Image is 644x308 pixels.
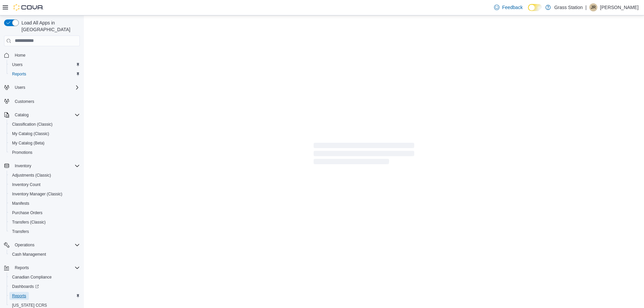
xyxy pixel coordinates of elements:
span: Users [15,85,25,90]
button: Manifests [7,199,83,208]
button: Home [1,50,83,60]
a: Dashboards [9,283,42,291]
button: Catalog [12,111,31,119]
button: Users [12,83,28,91]
span: My Catalog (Classic) [9,130,80,138]
button: Purchase Orders [7,208,83,218]
span: [US_STATE] CCRS [12,303,47,308]
button: Users [7,60,83,69]
span: Purchase Orders [12,210,43,215]
a: Reports [9,70,29,78]
a: Feedback [491,1,525,14]
span: Reports [15,265,29,270]
a: Inventory Count [9,181,43,189]
a: Cash Management [9,250,49,258]
button: Reports [7,69,83,79]
p: Grass Station [554,3,583,11]
span: Promotions [12,150,33,155]
a: Purchase Orders [9,209,45,217]
span: Operations [12,241,80,249]
a: Inventory Manager (Classic) [9,190,65,198]
button: Promotions [7,148,83,157]
button: Reports [7,291,83,301]
a: Manifests [9,199,32,207]
button: Users [1,83,83,92]
span: Transfers (Classic) [9,218,80,226]
span: Reports [9,292,80,300]
button: Reports [12,264,32,272]
a: Adjustments (Classic) [9,171,54,179]
a: Transfers (Classic) [9,218,48,226]
span: Inventory [12,162,80,170]
span: Adjustments (Classic) [9,171,80,179]
button: Catalog [1,110,83,120]
button: Inventory Manager (Classic) [7,189,83,199]
span: Operations [15,242,35,248]
button: Transfers [7,227,83,236]
span: Feedback [502,4,523,11]
span: Users [9,61,80,69]
span: Customers [12,97,80,105]
button: Reports [1,263,83,272]
a: Dashboards [7,282,83,291]
span: Reports [12,264,80,272]
input: Dark Mode [528,4,542,11]
button: Inventory [12,162,34,170]
span: Users [12,83,80,91]
button: Operations [12,241,37,249]
button: My Catalog (Classic) [7,129,83,138]
p: [PERSON_NAME] [600,3,639,11]
span: Loading [314,144,414,166]
span: Classification (Classic) [9,120,80,128]
a: Transfers [9,228,32,236]
span: Home [15,53,25,58]
span: My Catalog (Beta) [12,140,45,146]
span: Load All Apps in [GEOGRAPHIC_DATA] [19,19,80,33]
button: Cash Management [7,250,83,259]
span: Transfers (Classic) [12,220,46,225]
button: Adjustments (Classic) [7,171,83,180]
span: Cash Management [12,252,46,257]
span: Promotions [9,148,80,157]
span: Canadian Compliance [12,274,52,280]
span: My Catalog (Classic) [12,131,49,136]
span: Dashboards [12,284,39,289]
span: Inventory Manager (Classic) [9,190,80,198]
a: My Catalog (Beta) [9,139,47,147]
button: Inventory Count [7,180,83,189]
a: Reports [9,292,29,300]
span: Classification (Classic) [12,122,53,127]
span: Transfers [12,229,29,234]
a: Promotions [9,148,35,157]
span: Catalog [15,112,29,118]
a: Home [12,51,28,59]
a: Users [9,61,25,69]
span: My Catalog (Beta) [9,139,80,147]
button: Operations [1,240,83,250]
button: My Catalog (Beta) [7,138,83,148]
span: Dashboards [9,283,80,291]
a: Classification (Classic) [9,120,55,128]
span: Canadian Compliance [9,273,80,281]
span: Reports [12,293,26,299]
button: Canadian Compliance [7,272,83,282]
div: Justin Raminelli [589,3,597,11]
span: Inventory Count [12,182,41,187]
img: Cova [13,4,44,11]
span: Manifests [12,201,29,206]
span: JR [591,3,596,11]
p: | [585,3,587,11]
span: Reports [12,71,26,77]
span: Users [12,62,22,67]
span: Inventory Manager (Classic) [12,191,62,197]
button: Inventory [1,161,83,171]
span: Manifests [9,199,80,207]
span: Cash Management [9,250,80,258]
span: Transfers [9,228,80,236]
span: Inventory [15,163,31,169]
a: Canadian Compliance [9,273,54,281]
button: Classification (Classic) [7,120,83,129]
span: Home [12,51,80,59]
span: Adjustments (Classic) [12,173,51,178]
